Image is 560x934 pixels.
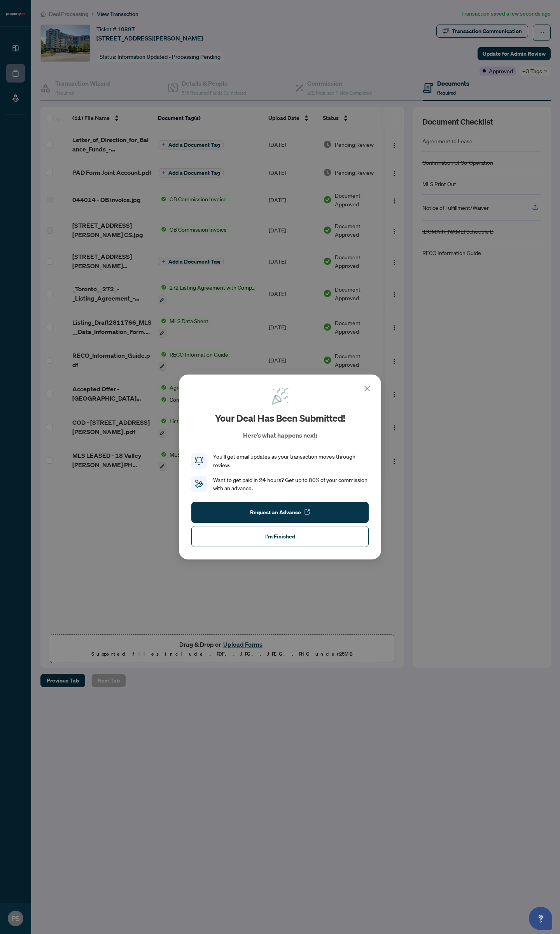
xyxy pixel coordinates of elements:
[213,452,369,470] div: You’ll get email updates as your transaction moves through review.
[250,506,301,519] span: Request an Advance
[191,526,369,547] button: I'm Finished
[213,476,369,493] div: Want to get paid in 24 hours? Get up to 80% of your commission with an advance.
[265,530,295,543] span: I'm Finished
[243,431,317,440] p: Here’s what happens next:
[215,412,345,424] h2: Your deal has been submitted!
[529,907,552,930] button: Open asap
[191,502,369,523] button: Request an Advance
